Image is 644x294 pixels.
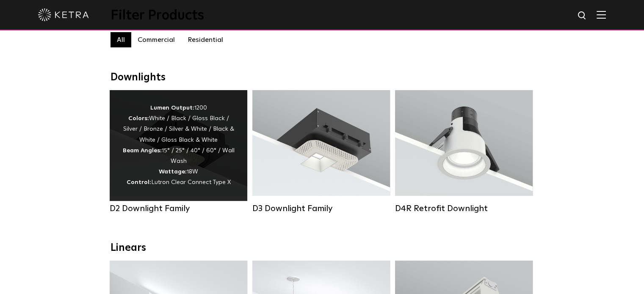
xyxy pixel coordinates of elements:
[150,105,194,111] strong: Lumen Output:
[395,90,533,214] a: D4R Retrofit Downlight Lumen Output:800Colors:White / BlackBeam Angles:15° / 25° / 40° / 60°Watta...
[127,179,151,185] strong: Control:
[181,32,229,47] label: Residential
[111,242,534,254] div: Linears
[128,115,149,121] strong: Colors:
[395,203,533,214] div: D4R Retrofit Downlight
[111,71,534,84] div: Downlights
[111,32,131,47] label: All
[252,90,390,214] a: D3 Downlight Family Lumen Output:700 / 900 / 1100Colors:White / Black / Silver / Bronze / Paintab...
[38,8,89,21] img: ketra-logo-2019-white
[110,90,247,214] a: D2 Downlight Family Lumen Output:1200Colors:White / Black / Gloss Black / Silver / Bronze / Silve...
[577,11,588,21] img: search icon
[131,32,181,47] label: Commercial
[159,169,187,175] strong: Wattage:
[151,179,231,185] span: Lutron Clear Connect Type X
[122,103,235,188] div: 1200 White / Black / Gloss Black / Silver / Bronze / Silver & White / Black & White / Gloss Black...
[252,203,390,214] div: D3 Downlight Family
[597,11,606,19] img: Hamburger%20Nav.svg
[123,148,162,154] strong: Beam Angles:
[110,203,247,214] div: D2 Downlight Family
